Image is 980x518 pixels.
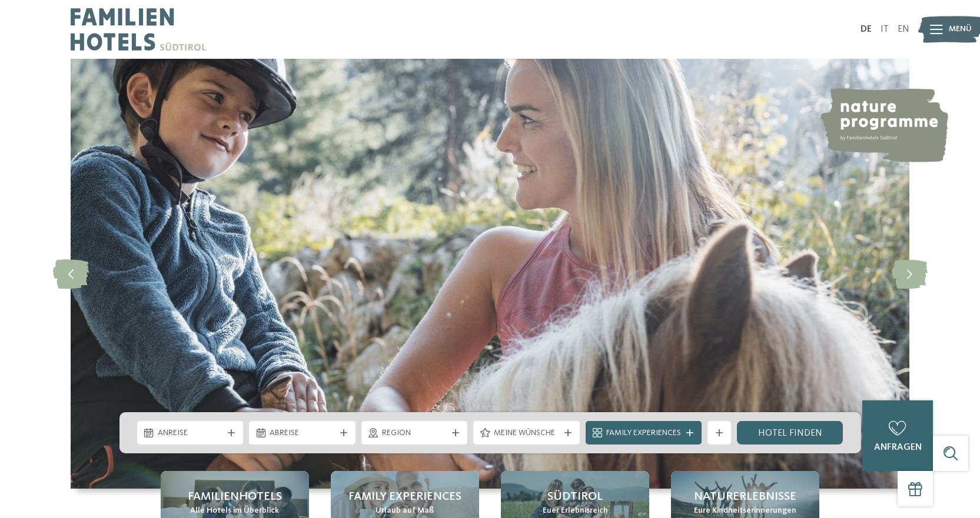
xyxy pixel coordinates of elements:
[694,505,796,517] span: Eure Kindheitserinnerungen
[382,427,447,439] span: Region
[737,421,843,445] a: Hotel finden
[547,489,603,505] span: Südtirol
[190,505,279,517] span: Alle Hotels im Überblick
[543,505,608,517] span: Euer Erlebnisreich
[494,427,559,439] span: Meine Wünsche
[158,427,223,439] span: Anreise
[861,25,872,34] a: DE
[188,489,282,505] span: Familienhotels
[898,25,909,34] a: EN
[376,505,434,517] span: Urlaub auf Maß
[71,59,909,489] img: Familienhotels Südtirol: The happy family places
[606,427,681,439] span: Family Experiences
[819,88,948,162] img: nature programme by Familienhotels Südtirol
[862,400,933,471] a: anfragen
[694,489,796,505] span: Naturerlebnisse
[874,443,922,452] span: anfragen
[270,427,335,439] span: Abreise
[348,489,461,505] span: Family Experiences
[949,24,972,35] span: Menü
[881,25,889,34] a: IT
